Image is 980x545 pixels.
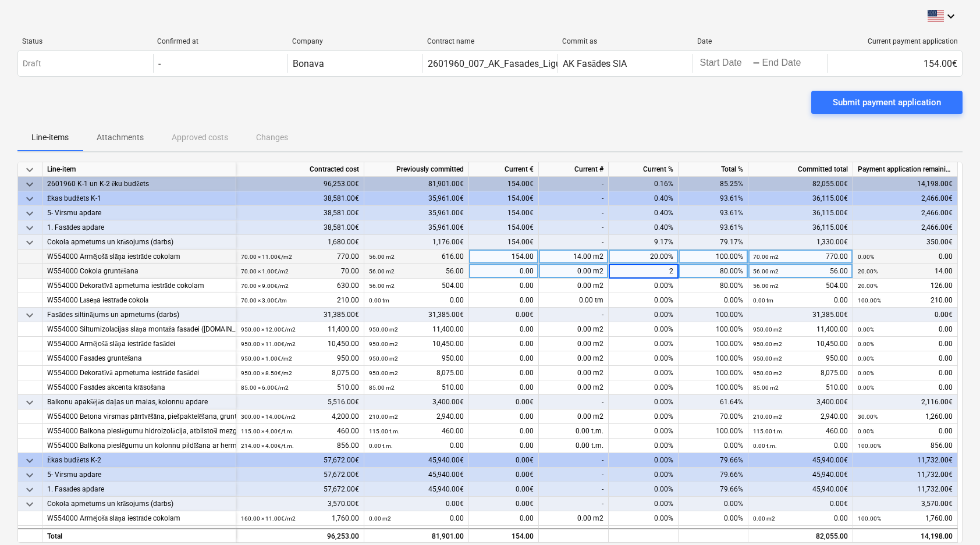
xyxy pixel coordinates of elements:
div: 0.00 [469,264,539,279]
div: 0.00 [369,439,464,453]
div: - [539,395,609,409]
div: 82,055.00 [748,528,853,543]
div: Payment application remaining [853,162,958,177]
small: 70.00 × 11.00€ / m2 [241,254,292,260]
div: 0.00 m2 [539,526,609,540]
div: 45,940.00€ [364,453,469,468]
small: 70.00 × 1.00€ / m2 [241,268,289,275]
div: 8,075.00 [241,366,359,380]
small: 950.00 m2 [369,355,398,362]
div: Previously committed [364,162,469,177]
div: 0.00% [609,526,679,540]
div: Submit payment application [833,95,941,110]
div: 950.00 [241,351,359,366]
div: 93.61% [679,191,748,206]
div: Current € [469,162,539,177]
div: - [539,235,609,250]
small: 210.00 m2 [369,414,398,420]
div: 11,400.00 [753,322,848,337]
span: keyboard_arrow_down [23,192,37,206]
div: 0.00 t.m. [539,439,609,453]
div: 0.00 m2 [539,366,609,380]
div: W554000 Dekoratīvā apmetuma iestrāde cokolam [47,279,231,293]
div: 8,075.00 [753,366,848,380]
div: Fasādes siltinājums un apmetums (darbs) [47,308,231,322]
div: 0.00 [753,439,848,453]
small: 0.00 tm [369,297,389,304]
div: 0.00 [469,439,539,453]
small: 0.00% [858,341,874,347]
p: Draft [23,58,41,70]
div: Line-item [42,162,236,177]
div: W554000 Siltumizolācijas slāņa montāža fasādei ([DOMAIN_NAME]. ailes) [47,322,231,337]
div: 770.00 [753,250,848,264]
small: 70.00 × 9.00€ / m2 [241,283,289,289]
div: 10,450.00 [241,337,359,351]
small: 950.00 × 8.50€ / m2 [241,370,292,376]
small: 0.00% [858,370,874,376]
div: 38,581.00€ [236,191,364,206]
div: 1,260.00 [858,409,953,424]
div: 11,732.00€ [853,453,958,468]
div: Commit as [562,37,688,45]
div: 460.00 [753,424,848,439]
div: 0.00% [609,293,679,308]
div: 510.00 [241,380,359,395]
small: 115.00 × 4.00€ / t.m. [241,428,294,434]
div: 0.00 [469,279,539,293]
div: W554000 Betona virsmas pārrīvēšāna, piešpaktelēšana, gruntēšana un dekoratīvā krāsošana [47,409,231,424]
button: Submit payment application [811,91,963,114]
div: 36,115.00€ [748,206,853,220]
div: 2601960_007_AK_Fasades_Ligums_fasades_izbuve_T25_2karta_AK.pdf [428,58,725,69]
small: 950.00 m2 [369,326,398,333]
p: Attachments [97,131,144,144]
small: 214.00 × 4.00€ / t.m. [241,443,294,449]
div: W554000 Cokola gruntēšana [47,264,231,279]
div: 0.00% [609,395,679,409]
div: 14,198.00€ [853,177,958,191]
div: 2,466.00€ [853,191,958,206]
span: keyboard_arrow_down [23,454,37,468]
div: Current payment application [832,37,958,45]
div: Total [42,528,236,543]
div: 2,940.00 [369,409,464,424]
small: 950.00 × 1.00€ / m2 [241,355,292,362]
div: 0.16% [609,177,679,191]
div: 36,115.00€ [748,191,853,206]
small: 0.00 tm [753,297,773,304]
div: 35,961.00€ [364,220,469,235]
div: 56.00 [753,264,848,279]
div: Total % [679,162,748,177]
small: 56.00 m2 [369,254,395,260]
small: 0.00% [858,384,874,391]
div: 0.00 [469,380,539,395]
div: 14.00 [858,264,953,279]
div: 2,466.00€ [853,220,958,235]
div: 61.64% [679,395,748,409]
small: 56.00 m2 [753,268,779,275]
div: 0.00 [469,424,539,439]
div: - [752,60,760,67]
div: 100.00% [679,424,748,439]
div: 0.00 [858,337,953,351]
div: Cokola apmetums un krāsojums (darbs) [47,235,231,250]
div: 0.00 [469,366,539,380]
small: 210.00 m2 [753,414,782,420]
div: W554000 Lāseņa iestrāde cokolā [47,293,231,308]
div: 0.00 [469,511,539,526]
div: 0.40% [609,191,679,206]
div: 510.00 [369,380,464,395]
div: 11,732.00€ [853,482,958,497]
small: 0.00% [858,326,874,333]
small: 85.00 × 6.00€ / m2 [241,384,289,391]
small: 56.00 m2 [369,283,395,289]
span: keyboard_arrow_down [23,206,37,220]
div: 154.00 [469,250,539,264]
div: W554000 Armējošā slāņa iestrāde fasādei [47,337,231,351]
span: keyboard_arrow_down [23,497,37,511]
p: Line-items [31,131,69,144]
div: 35,961.00€ [364,191,469,206]
div: 79.66% [679,453,748,468]
div: 0.40% [609,206,679,220]
small: 70.00 × 3.00€ / tm [241,297,287,304]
